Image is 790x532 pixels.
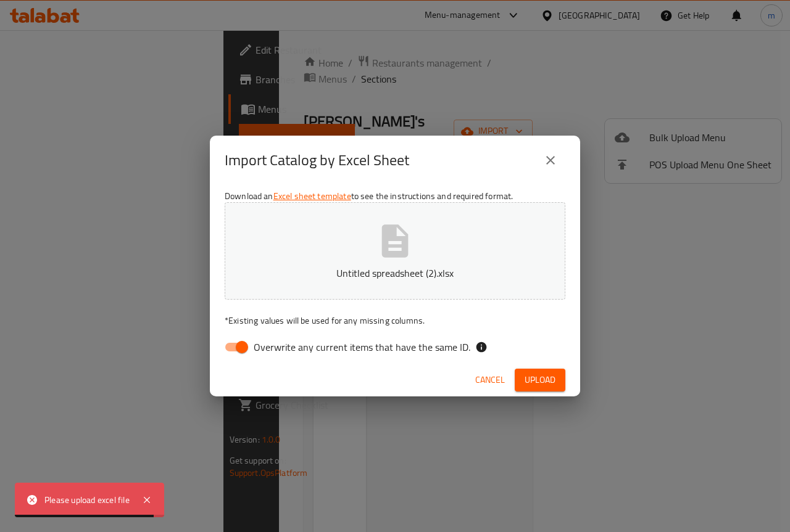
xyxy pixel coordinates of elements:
a: Excel sheet template [273,188,351,204]
span: Overwrite any current items that have the same ID. [254,340,470,354]
h2: Import Catalog by Excel Sheet [225,150,409,170]
div: Please upload excel file [44,493,130,507]
button: Untitled spreadsheet (2).xlsx [225,202,565,300]
div: Download an to see the instructions and required format. [210,185,580,364]
span: Upload [525,372,555,388]
button: Upload [515,369,565,391]
button: close [536,145,565,175]
span: Cancel [475,372,505,388]
p: Existing values will be used for any missing columns. [225,314,565,327]
p: Untitled spreadsheet (2).xlsx [244,266,546,280]
button: Cancel [470,369,510,391]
